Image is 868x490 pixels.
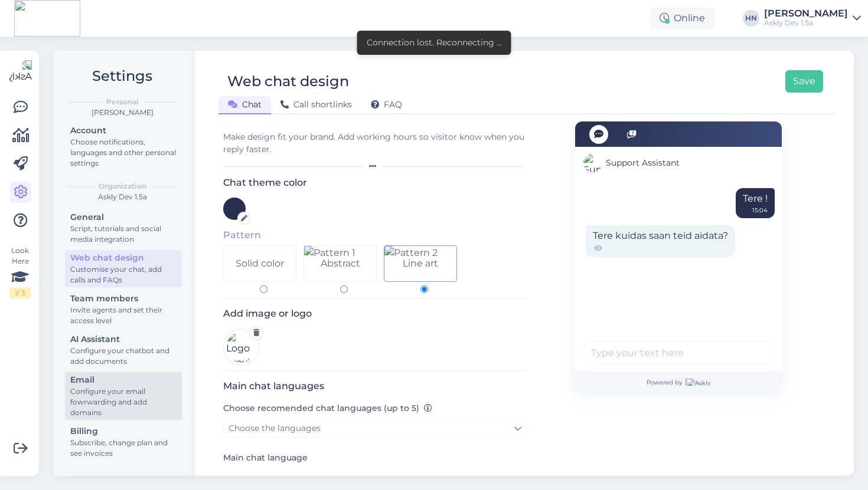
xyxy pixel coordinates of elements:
[228,99,262,110] span: Chat
[9,60,32,83] img: Askly Logo
[764,9,861,28] a: [PERSON_NAME]Askly Dev 1.5a
[223,380,527,392] h3: Main chat languages
[647,378,710,387] span: Powered by
[227,70,349,93] div: Web chat design
[65,250,182,287] a: Web chat designCustomise your chat, add calls and FAQs
[764,18,848,28] div: Askly Dev 1.5a
[280,99,352,110] span: Call shortlinks
[403,256,438,271] div: Line art
[236,256,284,271] div: Solid color
[70,211,177,223] div: General
[63,107,182,118] div: [PERSON_NAME]
[686,379,710,386] img: Askly
[321,256,360,271] div: Abstract
[223,329,260,366] img: Logo preview
[70,252,177,264] div: Web chat design
[106,97,139,107] b: Personal
[340,285,348,293] input: Pattern 1Abstract
[70,292,177,305] div: Team members
[70,264,177,285] div: Customise your chat, add calls and FAQs
[736,188,775,218] div: Tere !
[70,374,177,386] div: Email
[583,153,602,172] img: Support
[65,331,182,369] a: AI AssistantConfigure your chatbot and add documents
[223,229,527,241] h5: Pattern
[223,131,527,156] div: Make design fit your brand. Add working hours so visitor know when you reply faster.
[420,285,428,293] input: Pattern 2Line art
[9,245,31,298] div: Look Here
[70,386,177,418] div: Configure your email fowrwarding and add domains
[223,402,432,415] label: Choose recomended chat languages (up to 5)
[65,123,182,170] a: AccountChoose notifications, languages and other personal settings
[713,243,728,254] span: 15:05
[586,225,735,257] div: Tere kuidas saan teid aidata?
[65,209,182,246] a: GeneralScript, tutorials and social media integration
[582,341,775,364] input: Type your text here
[223,452,308,464] label: Main chat language
[70,438,177,459] div: Subscribe, change plan and see invoices
[70,124,177,137] div: Account
[70,333,177,346] div: AI Assistant
[223,177,527,188] h3: Chat theme color
[63,65,182,87] h2: Settings
[764,9,848,18] div: [PERSON_NAME]
[650,8,714,29] div: Online
[65,423,182,461] a: BillingSubscribe, change plan and see invoices
[367,37,502,49] div: Connection lost. Reconnecting ...
[70,223,177,245] div: Script, tutorials and social media integration
[371,99,402,110] span: FAQ
[752,206,768,215] div: 15:04
[99,181,146,192] b: Organization
[65,372,182,420] a: EmailConfigure your email fowrwarding and add domains
[229,423,321,433] span: Choose the languages
[70,305,177,326] div: Invite agents and set their access level
[63,192,182,202] div: Askly Dev 1.5a
[70,425,177,438] div: Billing
[223,419,527,438] a: Choose the languages
[606,157,680,169] span: Support Assistant
[70,346,177,367] div: Configure your chatbot and add documents
[9,288,31,298] div: 1 / 3
[743,10,759,27] div: HN
[70,137,177,169] div: Choose notifications, languages and other personal settings
[223,308,527,319] h3: Add image or logo
[260,285,267,293] input: Solid color
[65,291,182,328] a: Team membersInvite agents and set their access level
[785,70,823,93] button: Save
